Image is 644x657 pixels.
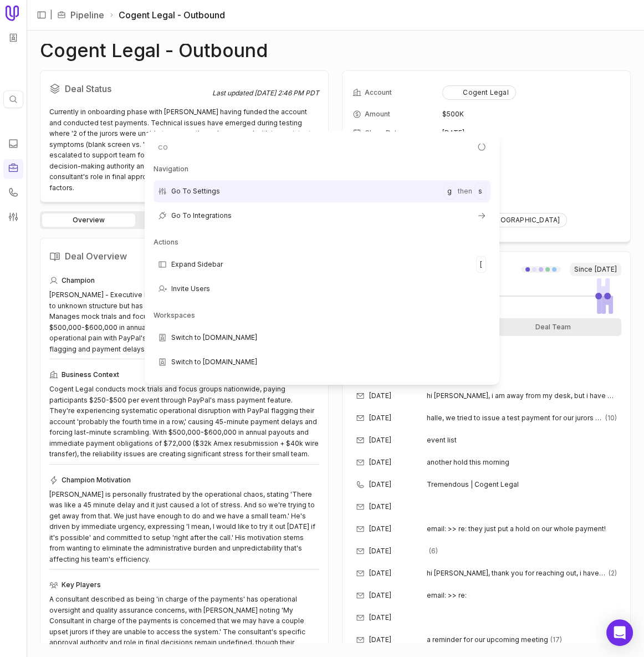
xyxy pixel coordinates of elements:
kbd: g [443,183,456,200]
span: then [458,185,472,198]
div: Switch to [DOMAIN_NAME] [154,351,490,373]
div: Invite Users [154,278,490,300]
kbd: [ [476,256,486,273]
div: Suggestions [149,162,495,380]
input: Search for pages and commands... [149,136,495,158]
div: Switch to [DOMAIN_NAME] [154,327,490,349]
div: Actions [154,236,490,249]
kbd: s [474,183,486,200]
div: Navigation [154,162,490,176]
div: Switch to [DOMAIN_NAME] [154,375,490,398]
div: Go To Integrations [154,205,490,227]
div: Workspaces [154,309,490,322]
div: Expand Sidebar [154,253,490,276]
div: Go To Settings [154,180,490,202]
